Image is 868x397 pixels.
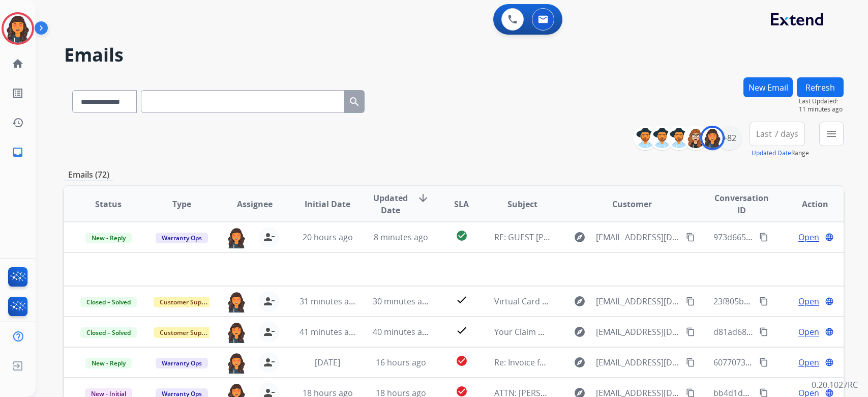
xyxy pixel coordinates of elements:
[226,352,247,374] img: agent-avatar
[373,192,409,216] span: Updated Date
[156,358,208,368] span: Warranty Ops
[756,132,798,136] span: Last 7 days
[373,296,432,307] span: 30 minutes ago
[85,358,132,368] span: New - Reply
[759,233,768,242] mat-icon: content_copy
[374,232,428,243] span: 8 minutes ago
[494,296,584,307] span: Virtual Card - Follow Up
[596,326,680,338] span: [EMAIL_ADDRESS][DOMAIN_NAME]
[456,324,468,336] mat-icon: check
[713,192,770,216] span: Conversation ID
[752,149,791,157] button: Updated Date
[596,295,680,307] span: [EMAIL_ADDRESS][DOMAIN_NAME]
[237,198,273,210] span: Assignee
[172,198,191,210] span: Type
[12,87,24,99] mat-icon: list_alt
[156,233,208,243] span: Warranty Ops
[752,149,809,157] span: Range
[825,358,834,367] mat-icon: language
[713,357,867,368] span: 60770730-7f30-4add-a54f-81823280a312
[263,356,275,368] mat-icon: person_remove
[825,327,834,336] mat-icon: language
[456,355,468,367] mat-icon: check_circle
[64,168,113,181] p: Emails (72)
[300,326,358,337] span: 41 minutes ago
[80,297,137,307] span: Closed – Solved
[454,198,469,210] span: SLA
[596,356,680,368] span: [EMAIL_ADDRESS][DOMAIN_NAME]
[717,126,741,150] div: +82
[825,297,834,306] mat-icon: language
[12,146,24,158] mat-icon: inbox
[759,327,768,336] mat-icon: content_copy
[376,357,426,368] span: 16 hours ago
[348,96,361,108] mat-icon: search
[686,358,695,367] mat-icon: content_copy
[797,77,844,97] button: Refresh
[12,117,24,129] mat-icon: history
[85,233,132,243] span: New - Reply
[574,356,586,368] mat-icon: explore
[64,45,844,65] h2: Emails
[596,231,680,243] span: [EMAIL_ADDRESS][DOMAIN_NAME]
[686,327,695,336] mat-icon: content_copy
[799,105,844,114] span: 11 minutes ago
[825,128,837,140] mat-icon: menu
[812,379,858,391] p: 0.20.1027RC
[263,295,275,307] mat-icon: person_remove
[226,291,247,313] img: agent-avatar
[95,198,122,210] span: Status
[80,327,137,338] span: Closed – Solved
[373,326,432,337] span: 40 minutes ago
[743,77,793,97] button: New Email
[686,297,695,306] mat-icon: content_copy
[507,198,537,210] span: Subject
[574,295,586,307] mat-icon: explore
[574,326,586,338] mat-icon: explore
[494,357,613,368] span: Re: Invoice for [PERSON_NAME]
[759,297,768,306] mat-icon: content_copy
[303,232,353,243] span: 20 hours ago
[750,122,805,146] button: Last 7 days
[759,358,768,367] mat-icon: content_copy
[226,227,247,248] img: agent-avatar
[417,192,429,204] mat-icon: arrow_downward
[154,327,220,338] span: Customer Support
[825,233,834,242] mat-icon: language
[612,198,652,210] span: Customer
[770,186,844,222] th: Action
[4,14,32,43] img: avatar
[305,198,350,210] span: Initial Date
[798,295,819,307] span: Open
[263,231,275,243] mat-icon: person_remove
[686,233,695,242] mat-icon: content_copy
[12,58,24,70] mat-icon: home
[798,326,819,338] span: Open
[315,357,340,368] span: [DATE]
[154,297,220,307] span: Customer Support
[456,294,468,306] mat-icon: check
[574,231,586,243] mat-icon: explore
[798,231,819,243] span: Open
[300,296,358,307] span: 31 minutes ago
[494,326,583,337] span: Your Claim with Extend
[798,356,819,368] span: Open
[456,230,468,242] mat-icon: check_circle
[226,322,247,343] img: agent-avatar
[263,326,275,338] mat-icon: person_remove
[494,232,668,243] span: RE: GUEST [PERSON_NAME]/ SO# 274B326946
[799,97,844,105] span: Last Updated:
